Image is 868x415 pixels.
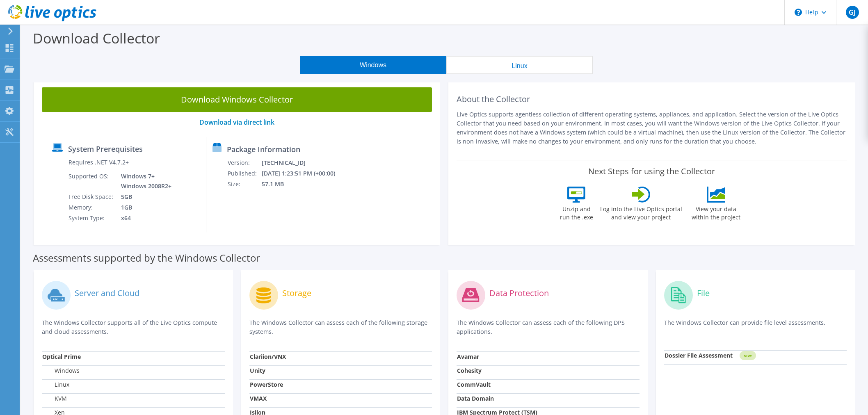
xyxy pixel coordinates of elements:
p: The Windows Collector can assess each of the following DPS applications. [457,318,640,336]
td: 5GB [115,192,173,202]
h2: About the Collector [457,94,847,104]
label: Requires .NET V4.7.2+ [69,158,129,166]
label: Windows [42,367,80,375]
label: Server and Cloud [75,289,139,297]
td: 1GB [115,202,173,213]
p: The Windows Collector supports all of the Live Optics compute and cloud assessments. [42,318,225,336]
strong: Avamar [457,353,479,360]
svg: \n [795,9,802,16]
label: Data Protection [489,289,549,297]
td: [TECHNICAL_ID] [261,157,346,168]
button: Linux [446,56,593,74]
p: The Windows Collector can provide file level assessments. [664,318,847,335]
td: 57.1 MB [261,179,346,189]
strong: Optical Prime [42,353,81,360]
strong: Data Domain [457,394,494,402]
strong: Cohesity [457,367,482,374]
td: x64 [115,213,173,223]
strong: Dossier File Assessment [665,351,733,359]
td: Published: [227,168,261,179]
label: Linux [42,381,69,389]
td: System Type: [68,213,115,223]
span: GJ [846,6,859,19]
label: Package Information [227,145,300,153]
td: Size: [227,179,261,189]
label: Unzip and run the .exe [558,203,596,221]
p: Live Optics supports agentless collection of different operating systems, appliances, and applica... [457,110,847,146]
td: [DATE] 1:23:51 PM (+00:00) [261,168,346,179]
a: Download Windows Collector [42,87,432,112]
td: Windows 7+ Windows 2008R2+ [115,171,173,192]
label: Assessments supported by the Windows Collector [33,254,260,262]
td: Version: [227,157,261,168]
td: Free Disk Space: [68,192,115,202]
td: Memory: [68,202,115,213]
label: Next Steps for using the Collector [588,166,715,176]
strong: Unity [250,367,265,374]
label: KVM [42,394,67,403]
label: Download Collector [33,29,160,48]
label: Log into the Live Optics portal and view your project [600,203,683,221]
strong: VMAX [250,394,267,402]
strong: Clariion/VNX [250,353,286,360]
a: Download via direct link [199,118,274,127]
p: The Windows Collector can assess each of the following storage systems. [249,318,432,336]
label: File [697,289,710,297]
label: System Prerequisites [68,145,143,153]
td: Supported OS: [68,171,115,192]
strong: PowerStore [250,381,283,388]
tspan: NEW! [743,353,752,358]
label: View your data within the project [687,203,746,221]
strong: CommVault [457,381,491,388]
button: Windows [300,56,446,74]
label: Storage [282,289,311,297]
